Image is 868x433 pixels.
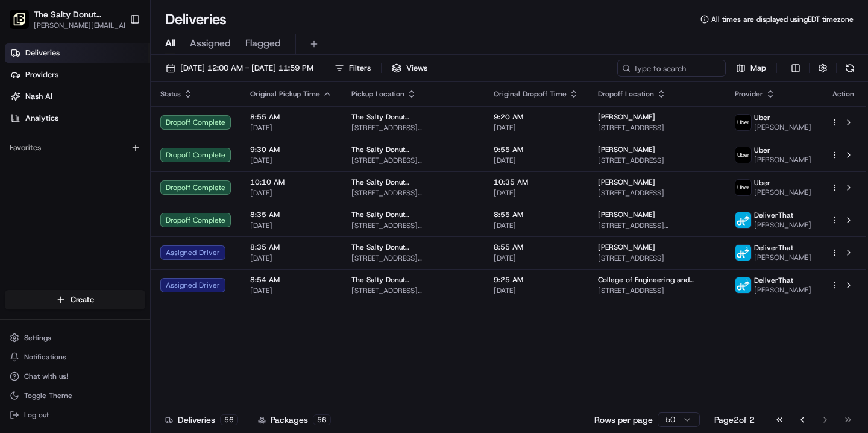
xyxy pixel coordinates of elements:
[754,122,811,132] span: [PERSON_NAME]
[5,43,150,63] a: Deliveries
[494,156,579,165] span: [DATE]
[351,253,474,263] span: [STREET_ADDRESS][PERSON_NAME]
[5,406,145,423] button: Log out
[494,112,579,122] span: 9:20 AM
[598,112,655,122] span: [PERSON_NAME]
[386,60,433,77] button: Views
[71,294,94,305] span: Create
[735,115,751,130] img: uber-new-logo.jpeg
[250,221,332,230] span: [DATE]
[754,220,811,230] span: [PERSON_NAME]
[24,333,51,343] span: Settings
[351,275,474,285] span: The Salty Donut ([GEOGRAPHIC_DATA])
[494,242,579,252] span: 8:55 AM
[494,89,567,99] span: Original Dropoff Time
[735,147,751,163] img: uber-new-logo.jpeg
[735,89,763,99] span: Provider
[5,368,145,385] button: Chat with us!
[754,155,811,165] span: [PERSON_NAME]
[349,63,371,74] span: Filters
[34,8,123,21] button: The Salty Donut ([GEOGRAPHIC_DATA])
[598,275,715,285] span: College of Engineering and Computing
[598,145,655,154] span: [PERSON_NAME]
[594,414,653,426] p: Rows per page
[351,112,474,122] span: The Salty Donut ([GEOGRAPHIC_DATA])
[24,391,72,400] span: Toggle Theme
[406,63,427,74] span: Views
[494,177,579,187] span: 10:35 AM
[735,212,751,228] img: profile_deliverthat_partner.png
[351,286,474,296] span: [STREET_ADDRESS][PERSON_NAME]
[329,60,376,77] button: Filters
[494,210,579,220] span: 8:55 AM
[5,387,145,404] button: Toggle Theme
[190,36,231,51] span: Assigned
[250,156,332,165] span: [DATE]
[754,113,770,122] span: Uber
[841,60,858,77] button: Refresh
[10,10,29,29] img: The Salty Donut (South Miami)
[250,188,332,198] span: [DATE]
[351,123,474,133] span: [STREET_ADDRESS][PERSON_NAME]
[494,253,579,263] span: [DATE]
[754,210,793,220] span: DeliverThat
[598,221,715,230] span: [STREET_ADDRESS][PERSON_NAME]
[313,414,331,425] div: 56
[735,245,751,261] img: profile_deliverthat_partner.png
[351,145,474,154] span: The Salty Donut ([GEOGRAPHIC_DATA])
[351,188,474,198] span: [STREET_ADDRESS][PERSON_NAME]
[250,253,332,263] span: [DATE]
[5,349,145,365] button: Notifications
[24,371,68,381] span: Chat with us!
[351,242,474,252] span: The Salty Donut ([GEOGRAPHIC_DATA])
[598,253,715,263] span: [STREET_ADDRESS]
[250,145,332,154] span: 9:30 AM
[351,221,474,230] span: [STREET_ADDRESS][PERSON_NAME]
[5,329,145,346] button: Settings
[711,14,854,24] span: All times are displayed using EDT timezone
[714,414,755,426] div: Page 2 of 2
[735,180,751,195] img: uber-new-logo.jpeg
[494,145,579,154] span: 9:55 AM
[250,275,332,285] span: 8:54 AM
[598,188,715,198] span: [STREET_ADDRESS]
[598,156,715,165] span: [STREET_ADDRESS]
[25,69,58,80] span: Providers
[831,89,856,99] div: Action
[5,5,125,34] button: The Salty Donut (South Miami)The Salty Donut ([GEOGRAPHIC_DATA])[PERSON_NAME][EMAIL_ADDRESS][DOMA...
[754,285,811,295] span: [PERSON_NAME]
[598,123,715,133] span: [STREET_ADDRESS]
[351,177,474,187] span: The Salty Donut ([GEOGRAPHIC_DATA])
[754,188,811,197] span: [PERSON_NAME]
[160,89,181,99] span: Status
[494,286,579,296] span: [DATE]
[5,65,150,84] a: Providers
[735,277,751,293] img: profile_deliverthat_partner.png
[617,60,726,77] input: Type to search
[250,123,332,133] span: [DATE]
[220,414,238,425] div: 56
[160,60,319,77] button: [DATE] 12:00 AM - [DATE] 11:59 PM
[25,113,58,124] span: Analytics
[250,112,332,122] span: 8:55 AM
[754,145,770,155] span: Uber
[34,21,136,30] button: [PERSON_NAME][EMAIL_ADDRESS][DOMAIN_NAME]
[250,286,332,296] span: [DATE]
[494,188,579,198] span: [DATE]
[5,290,145,309] button: Create
[598,286,715,296] span: [STREET_ADDRESS]
[494,123,579,133] span: [DATE]
[494,221,579,230] span: [DATE]
[750,63,766,74] span: Map
[250,210,332,220] span: 8:35 AM
[598,242,655,252] span: [PERSON_NAME]
[494,275,579,285] span: 9:25 AM
[598,89,654,99] span: Dropoff Location
[5,87,150,106] a: Nash AI
[754,243,793,253] span: DeliverThat
[25,48,60,58] span: Deliveries
[165,36,175,51] span: All
[598,210,655,220] span: [PERSON_NAME]
[754,253,811,262] span: [PERSON_NAME]
[24,410,49,420] span: Log out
